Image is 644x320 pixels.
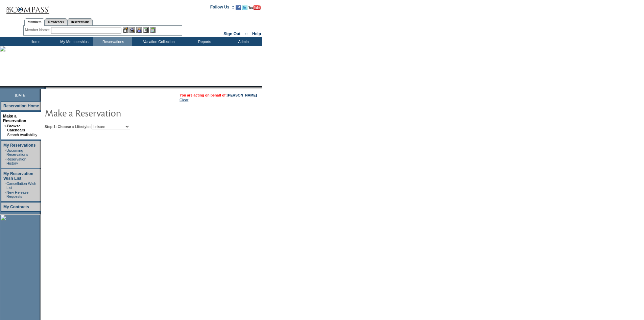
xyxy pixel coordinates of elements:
img: View [129,27,135,33]
img: b_calculator.gif [150,27,156,33]
td: My Memberships [54,37,93,46]
img: Subscribe to our YouTube Channel [248,5,261,10]
b: » [4,124,6,128]
span: [DATE] [15,93,26,97]
span: :: [245,31,248,36]
a: Help [252,31,261,36]
img: Reservations [143,27,149,33]
a: Subscribe to our YouTube Channel [248,7,261,11]
td: Follow Us :: [210,4,234,12]
a: Become our fan on Facebook [236,7,241,11]
img: Impersonate [136,27,142,33]
img: blank.gif [46,86,46,89]
a: My Reservations [3,143,35,148]
a: Members [24,18,45,26]
a: Search Availability [7,133,37,137]
td: Reservations [93,37,132,46]
img: b_edit.gif [123,27,128,33]
td: Home [15,37,54,46]
a: My Contracts [3,205,29,209]
a: Reservation Home [3,104,39,108]
a: Reservation History [6,157,26,165]
b: Step 1: Choose a Lifestyle: [45,125,91,129]
a: Residences [45,18,67,25]
img: Become our fan on Facebook [236,5,241,10]
td: · [5,157,6,165]
a: Clear [180,98,188,102]
td: · [4,133,6,137]
img: Follow us on Twitter [242,5,247,10]
a: Follow us on Twitter [242,7,247,11]
a: [PERSON_NAME] [227,93,257,97]
td: Admin [223,37,262,46]
a: Reservations [67,18,93,25]
span: You are acting on behalf of: [180,93,257,97]
a: New Release Requests [6,190,28,198]
a: Upcoming Reservations [6,148,28,156]
a: Make a Reservation [3,114,26,123]
td: · [5,182,6,190]
a: Cancellation Wish List [6,182,36,190]
img: promoShadowLeftCorner.gif [43,86,46,89]
td: · [5,148,6,156]
a: Browse Calendars [7,124,25,132]
td: Reports [184,37,223,46]
a: Sign Out [223,31,240,36]
img: pgTtlMakeReservation.gif [45,106,180,120]
td: Vacation Collection [132,37,184,46]
div: Member Name: [25,27,51,33]
td: · [5,190,6,198]
a: My Reservation Wish List [3,171,33,181]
